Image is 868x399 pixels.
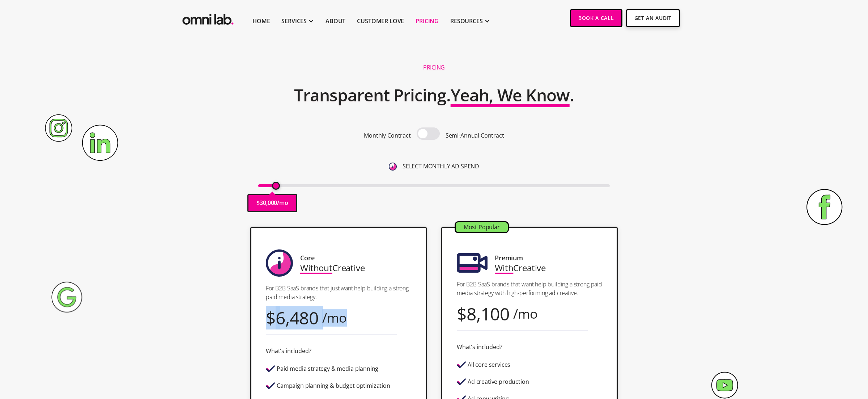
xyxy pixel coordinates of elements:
img: Omni Lab: B2B SaaS Demand Generation Agency [181,9,235,27]
a: Customer Love [357,17,404,25]
span: With [495,262,513,274]
a: Pricing [416,17,439,25]
p: Semi-Annual Contract [446,131,504,140]
h2: Transparent Pricing. . [294,81,574,110]
span: Yeah, We Know [451,84,570,106]
h1: Pricing [423,64,445,71]
a: Get An Audit [626,9,680,27]
div: Paid media strategy & media planning [277,366,378,372]
div: Creative [300,263,365,273]
div: SERVICES [281,17,307,25]
p: $ [256,198,260,208]
div: /mo [322,313,347,323]
p: For B2B SaaS brands that just want help building a strong paid media strategy. [266,284,411,301]
p: For B2B SaaS brands that want help building a strong paid media strategy with high-performing ad ... [457,280,602,297]
div: 6,480 [276,313,319,323]
div: RESOURCES [450,17,483,25]
p: SELECT MONTHLY AD SPEND [403,161,479,171]
div: What's included? [457,342,502,352]
a: home [181,9,235,27]
div: /mo [513,309,538,319]
div: Creative [495,263,546,273]
div: Core [300,253,314,263]
a: Home [252,17,270,25]
div: All core services [468,362,510,368]
div: What's included? [266,346,311,356]
div: Campaign planning & budget optimization [277,383,390,389]
iframe: Chat Widget [739,316,868,399]
span: Without [300,262,332,274]
div: Premium [495,253,523,263]
div: Ad creative production [468,379,529,385]
p: /mo [277,198,288,208]
a: About [325,17,345,25]
div: Most Popular [456,222,508,232]
p: 30,000 [260,198,277,208]
div: 8,100 [467,309,510,319]
a: Book a Call [570,9,622,27]
img: 6410812402e99d19b372aa32_omni-nav-info.svg [389,163,397,171]
div: $ [266,313,276,323]
div: $ [457,309,467,319]
p: Monthly Contract [364,131,410,140]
